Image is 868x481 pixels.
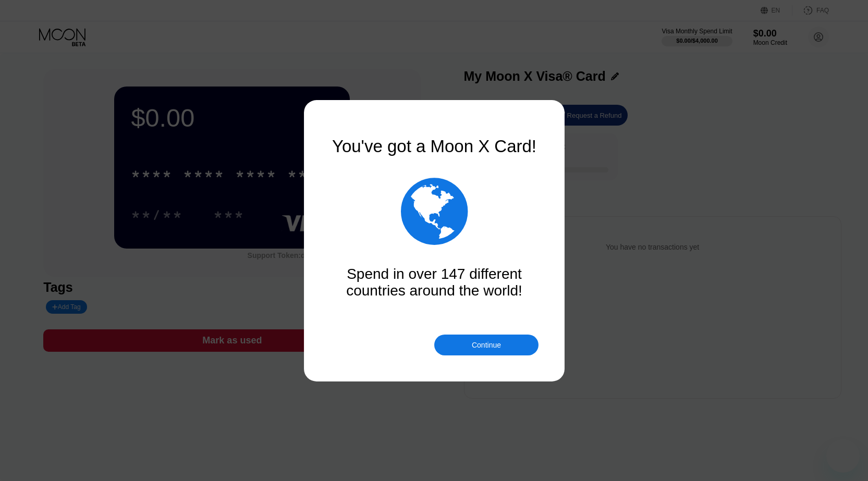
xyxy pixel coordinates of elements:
[826,439,860,473] iframe: Button to launch messaging window
[471,340,500,349] div: Continue
[400,172,468,250] div: 
[434,334,539,355] div: Continue
[330,172,539,250] div: 
[330,265,539,299] div: Spend in over 147 different countries around the world!
[330,137,539,156] div: You've got a Moon X Card!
